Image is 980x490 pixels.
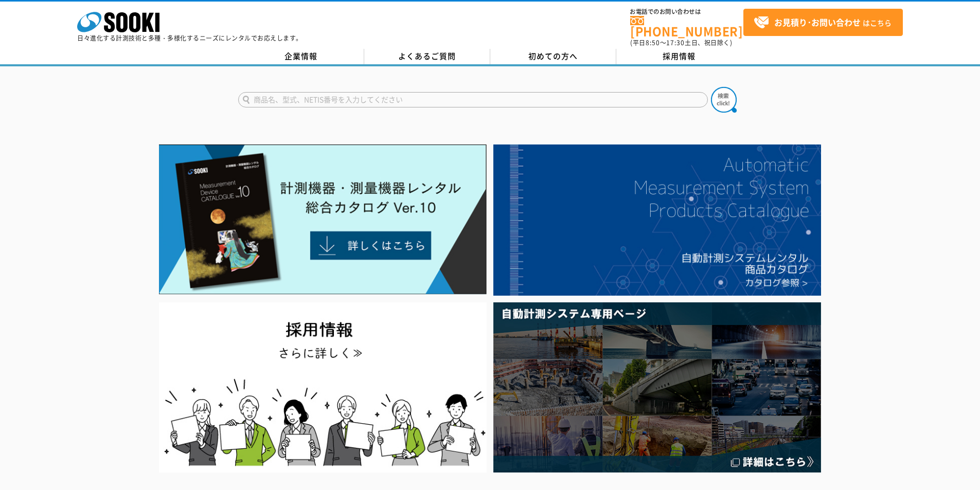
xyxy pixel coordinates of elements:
[528,50,578,62] span: 初めての方へ
[630,16,743,37] a: [PHONE_NUMBER]
[630,38,732,47] span: (平日 ～ 土日、祝日除く)
[493,144,821,296] img: 自動計測システムカタログ
[711,87,737,113] img: btn_search.png
[774,16,861,28] strong: お見積り･お問い合わせ
[159,144,487,295] img: Catalog Ver10
[616,49,742,64] a: 採用情報
[238,49,364,64] a: 企業情報
[490,49,616,64] a: 初めての方へ
[364,49,490,64] a: よくあるご質問
[493,302,821,473] img: 自動計測システム専用ページ
[77,35,302,41] p: 日々進化する計測技術と多種・多様化するニーズにレンタルでお応えします。
[646,38,660,47] span: 8:50
[743,9,903,36] a: お見積り･お問い合わせはこちら
[238,92,708,107] input: 商品名、型式、NETIS番号を入力してください
[630,9,743,15] span: お電話でのお問い合わせは
[754,15,892,30] span: はこちら
[159,302,487,473] img: SOOKI recruit
[666,38,685,47] span: 17:30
